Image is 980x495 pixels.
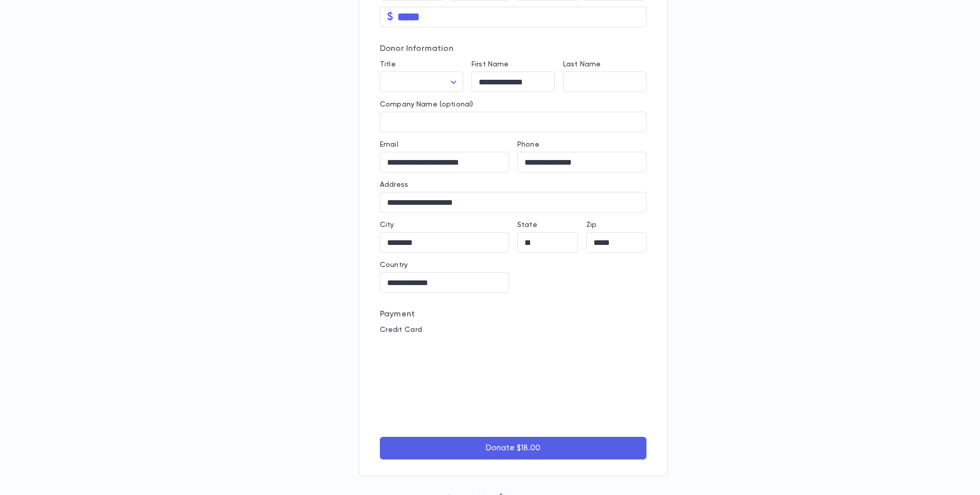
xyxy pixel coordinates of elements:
label: Country [380,261,408,269]
div: ​ [380,72,463,92]
label: First Name [471,60,509,68]
label: Phone [517,140,539,149]
label: Company Name (optional) [380,100,473,109]
p: $ [387,12,393,22]
button: Donate $18.00 [380,437,646,459]
label: Last Name [563,60,601,68]
label: Title [380,60,396,68]
label: City [380,221,394,229]
label: State [517,221,537,229]
p: Credit Card [380,326,646,334]
p: Donor Information [380,44,646,54]
label: Zip [586,221,597,229]
label: Email [380,140,398,149]
p: Payment [380,309,646,320]
label: Address [380,181,408,189]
